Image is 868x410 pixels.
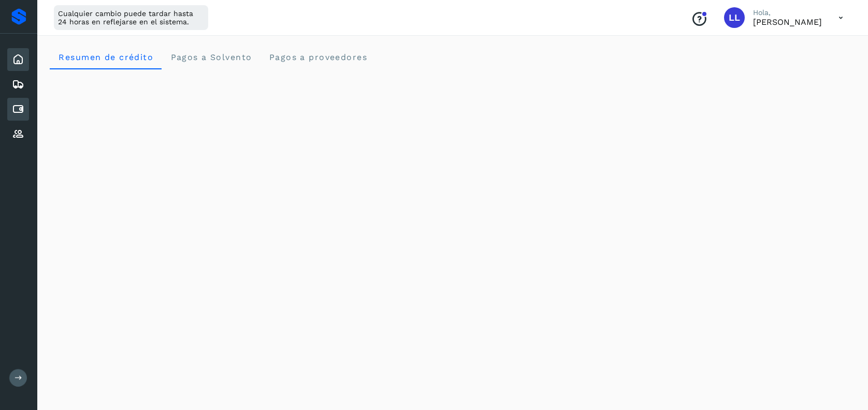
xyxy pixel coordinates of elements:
span: Pagos a Solvento [170,52,252,62]
p: Hola, [753,8,822,17]
span: Pagos a proveedores [268,52,367,62]
div: Inicio [7,48,29,71]
div: Cuentas por pagar [7,98,29,121]
div: Embarques [7,73,29,96]
span: Resumen de crédito [58,52,153,62]
div: Cualquier cambio puede tardar hasta 24 horas en reflejarse en el sistema. [54,5,208,30]
p: Leticia Lugo Hernandez [753,17,822,27]
div: Proveedores [7,123,29,145]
